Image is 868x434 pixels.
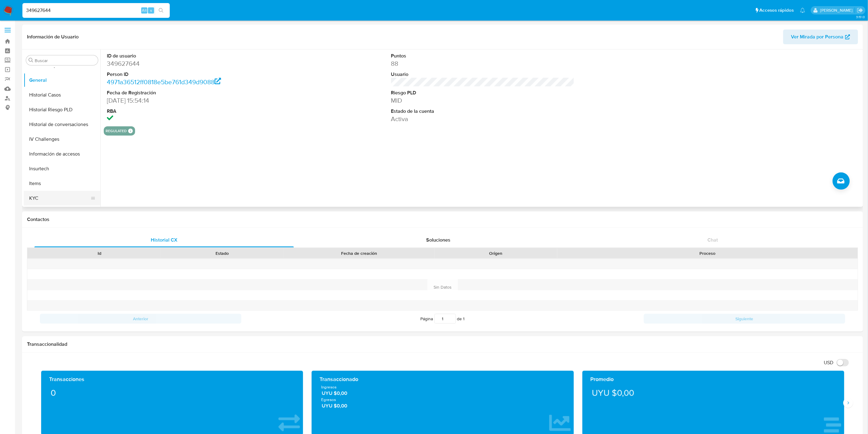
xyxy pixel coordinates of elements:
[107,108,290,115] dt: RBA
[391,71,574,78] dt: Usuario
[391,59,574,68] dd: 88
[426,236,450,243] span: Soluciones
[107,89,290,96] dt: Fecha de Registración
[106,130,127,132] button: regulated
[857,7,863,14] a: Salir
[24,88,100,102] button: Historial Casos
[24,73,100,88] button: General
[391,108,574,115] dt: Estado de la cuenta
[24,191,95,206] button: KYC
[35,58,95,63] input: Buscar
[24,102,100,117] button: Historial Riesgo PLD
[27,216,858,223] h1: Contactos
[24,147,100,161] button: Información de accesos
[562,250,854,256] div: Proceso
[24,176,100,191] button: Items
[791,30,844,44] span: Ver Mirada por Persona
[107,96,290,105] dd: [DATE] 15:54:14
[24,206,100,220] button: Lista Interna
[27,341,858,347] h1: Transaccionalidad
[107,59,290,68] dd: 349627644
[707,236,718,243] span: Chat
[107,71,290,78] dt: Person ID
[40,314,241,324] button: Anterior
[439,250,553,256] div: Origen
[155,6,167,15] button: search-icon
[820,7,855,13] p: gregorio.negri@mercadolibre.com
[42,250,157,256] div: Id
[463,316,465,322] span: 1
[783,30,858,44] button: Ver Mirada por Persona
[24,132,100,147] button: IV Challenges
[107,53,290,59] dt: ID de usuario
[24,117,100,132] button: Historial de conversaciones
[27,34,79,40] h1: Información de Usuario
[151,236,177,243] span: Historial CX
[421,314,465,324] span: Página de
[760,7,794,14] span: Accesos rápidos
[107,77,221,86] a: 4971a36512ff0818e5be761d349d9088
[142,7,147,13] span: Alt
[391,96,574,105] dd: MID
[288,250,430,256] div: Fecha de creación
[29,58,33,63] button: Buscar
[391,115,574,123] dd: Activa
[165,250,279,256] div: Estado
[800,8,805,13] a: Notificaciones
[391,53,574,59] dt: Puntos
[24,161,100,176] button: Insurtech
[22,6,170,14] input: Buscar usuario o caso...
[391,89,574,96] dt: Riesgo PLD
[150,7,152,13] span: s
[644,314,845,324] button: Siguiente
